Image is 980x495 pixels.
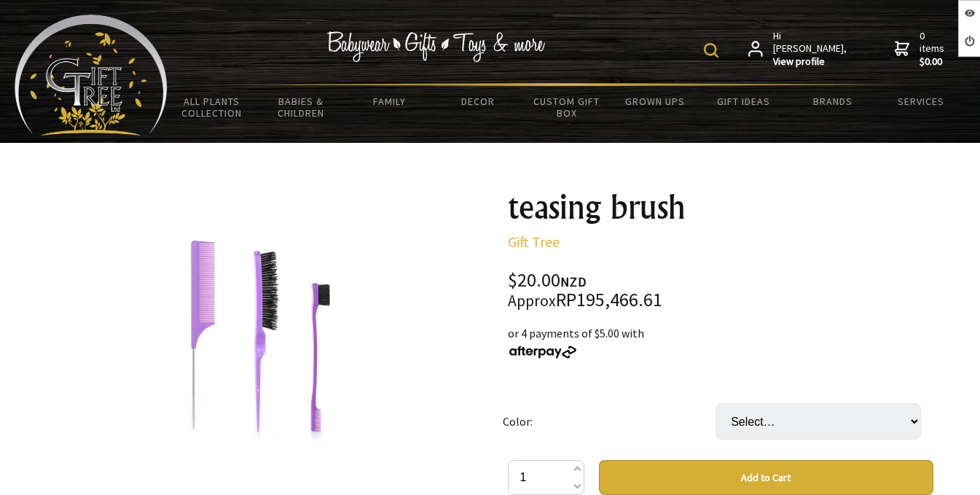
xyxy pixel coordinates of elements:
a: Gift Ideas [699,86,788,117]
a: Grown Ups [611,86,699,117]
small: Approx [508,291,556,311]
div: or 4 payments of $5.00 with [508,324,933,359]
img: Afterpay [508,346,578,359]
a: Decor [434,86,522,117]
a: Services [877,86,965,117]
div: $20.00 RP195,466.61 [508,271,933,310]
img: Babywear - Gifts - Toys & more [326,31,545,62]
strong: View profile [773,55,848,69]
img: product search [704,43,718,58]
a: All Plants Collection [168,86,256,128]
td: Color: [503,383,716,460]
span: 0 items [920,29,947,69]
span: Hi [PERSON_NAME], [773,30,848,69]
a: Gift Tree [508,233,560,251]
img: teasing brush [146,218,374,445]
a: Brands [788,86,877,117]
button: Add to Cart [599,460,933,495]
h1: teasing brush [508,190,933,225]
span: NZD [560,273,587,290]
a: Family [345,86,434,117]
a: 0 items$0.00 [895,30,947,69]
a: Custom Gift Box [522,86,611,128]
img: Babyware - Gifts - Toys and more... [15,15,168,136]
strong: $0.00 [920,55,947,69]
a: Hi [PERSON_NAME],View profile [748,30,848,69]
a: Babies & Children [256,86,345,128]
